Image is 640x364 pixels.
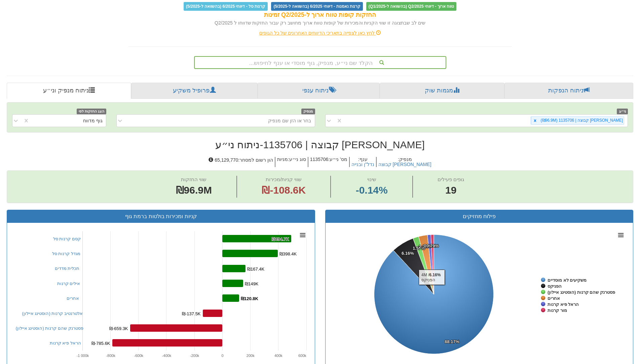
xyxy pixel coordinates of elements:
a: אלטרנטיב קרנות (הוסטינג איילון) [22,311,83,316]
div: שים לב שבתצוגה זו שווי הקניות והמכירות של קופות טווח ארוך מחושב רק עבור החזקות שדווחו ל Q2/2025 [128,19,512,26]
text: -800k [106,354,115,358]
text: -600k [134,354,143,358]
span: גופים פעילים [438,176,464,182]
span: שינוי [367,176,376,182]
span: ₪-108.6K [262,185,306,196]
button: נדל"ן ובנייה [351,162,374,167]
a: ניתוח ענפי [258,83,380,99]
h5: מנפיק : [376,157,433,167]
a: ניתוח הנפקות [504,83,633,99]
span: שווי קניות/מכירות [266,176,302,182]
span: ₪96.9M [176,185,212,196]
tspan: ₪398.4K [279,251,297,256]
h3: פילוח מחזיקים [331,213,628,219]
tspan: ₪-137.5K [182,311,201,316]
h5: מס' ני״ע : 1135706 [308,157,349,167]
a: פרופיל משקיע [131,83,258,99]
tspan: 0.94% [424,243,436,248]
text: 400k [274,354,282,358]
tspan: ₪167.4K [247,267,265,272]
span: שווי החזקות [181,176,206,182]
span: ני״ע [617,109,628,114]
tspan: הראל פיא קרנות [548,302,579,307]
a: ניתוח מנפיק וני״ע [7,83,131,99]
tspan: 2.38% [419,244,431,249]
tspan: 1.57% [413,246,425,251]
h5: ענף : [349,157,376,167]
tspan: מור קרנות [548,308,567,313]
a: אחרים [67,296,79,301]
span: הצג החזקות לפי [77,109,106,114]
tspan: 88.17% [445,339,460,344]
div: [PERSON_NAME] קבוצה | 1135706 (₪96.9M) [539,117,624,124]
tspan: 0.79% [426,243,439,248]
tspan: הפניקס [548,284,562,289]
tspan: ₪-785.6K [91,341,110,346]
div: גוף מדווח [83,117,103,124]
span: טווח ארוך - דיווחי Q2/2025 (בהשוואה ל-Q1/2025) [366,2,456,11]
div: החזקות קופות טווח ארוך ל-Q2/2025 זמינות [128,11,512,19]
tspan: -1 000k [76,354,89,358]
button: [PERSON_NAME] קבוצה [378,162,431,167]
h3: קניות ומכירות בולטות ברמת גוף [12,213,310,219]
text: -400k [162,354,171,358]
text: 200k [246,354,254,358]
a: הראל פיא קרנות [50,340,81,346]
a: קסם קרנות סל [53,236,81,241]
a: תכלית מדדים [55,266,80,271]
text: -200k [190,354,199,358]
span: קרנות סל - דיווחי 6/2025 (בהשוואה ל-5/2025) [184,2,268,11]
h5: הון רשום למסחר : 65,129,770 [207,157,275,167]
a: אילים קרנות [57,281,80,286]
tspan: ₪120.8K [241,296,259,301]
span: קרנות נאמנות - דיווחי 6/2025 (בהשוואה ל-5/2025) [271,2,363,11]
div: בחר או הזן שם מנפיק [268,117,311,124]
tspan: 6.16% [402,251,414,256]
a: מגמות שוק [380,83,504,99]
tspan: משקיעים לא מוסדיים [548,278,587,283]
tspan: ₪149K [245,281,259,286]
a: מגדל קרנות סל [52,251,80,256]
h5: סוג ני״ע : מניות [275,157,308,167]
tspan: ₪-659.3K [109,326,128,331]
div: לחץ כאן לצפייה בתאריכי הדיווחים האחרונים של כל הגופים [123,30,517,36]
text: 0 [221,354,223,358]
a: פסטרנק שהם קרנות (הוסטינג איילון) [16,326,83,331]
span: 19 [438,183,464,198]
span: מנפיק [301,109,315,114]
text: 600k [298,354,306,358]
h2: [PERSON_NAME] קבוצה | 1135706 - ניתוח ני״ע [7,139,633,150]
span: -0.14% [356,183,388,198]
div: הקלד שם ני״ע, מנפיק, גוף מוסדי או ענף לחיפוש... [195,57,446,68]
tspan: אחרים [548,296,560,301]
tspan: פסטרנק שהם קרנות (הוסטינג איילון) [548,290,615,295]
tspan: ₪494.7K [272,237,289,242]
